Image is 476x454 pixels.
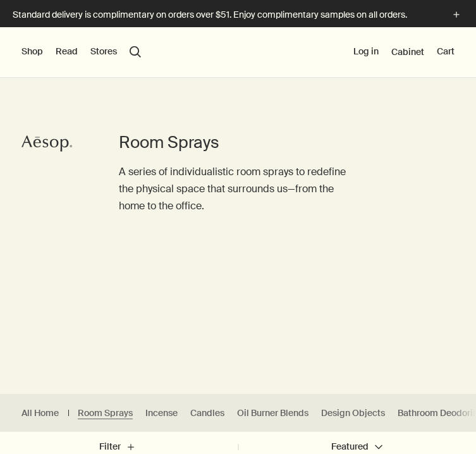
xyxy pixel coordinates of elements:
[90,46,117,58] button: Stores
[391,46,424,58] a: Cabinet
[18,131,75,159] a: Aesop
[119,132,357,154] h1: Room Sprays
[190,407,224,419] a: Candles
[353,46,379,58] button: Log in
[321,407,385,419] a: Design Objects
[21,27,141,78] nav: primary
[13,8,437,21] p: Standard delivery is complimentary on orders over $51. Enjoy complimentary samples on all orders.
[437,46,455,58] button: Cart
[21,134,72,153] svg: Aesop
[56,46,78,58] button: Read
[237,407,308,419] a: Oil Burner Blends
[119,163,357,215] p: A series of individualistic room sprays to redefine the physical space that surrounds us—from the...
[145,407,178,419] a: Incense
[78,407,133,419] a: Room Sprays
[13,8,463,22] button: Standard delivery is complimentary on orders over $51. Enjoy complimentary samples on all orders.
[21,407,59,419] a: All Home
[353,27,455,78] nav: supplementary
[130,46,141,58] button: Open search
[21,46,43,58] button: Shop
